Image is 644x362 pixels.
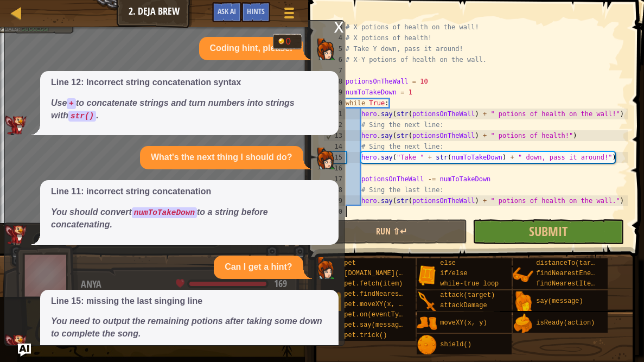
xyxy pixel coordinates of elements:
button: Ask AI [18,344,31,357]
div: 13 [324,130,346,141]
div: 20 [323,206,346,217]
button: Run ⇧↵ [316,219,467,244]
em: You should convert to a string before concatenating. [51,207,268,229]
span: Hints [247,6,265,16]
span: findNearestEnemy() [536,270,607,277]
p: Can I get a hint? [225,261,292,274]
div: 18 [323,185,346,195]
div: 12 [323,119,346,130]
span: attackDamage [440,302,487,309]
p: Line 11: incorrect string concatenation [51,186,328,198]
img: AI [5,334,27,354]
em: You need to output the remaining potions after taking some down to complete the song. [51,316,322,338]
div: x [334,21,344,31]
img: AI [5,116,27,135]
span: attack(target) [440,291,495,299]
span: shield() [440,341,471,348]
img: portrait.png [417,335,437,355]
em: Use to concatenate strings and turn numbers into strings with . [51,98,295,120]
div: 6 [323,54,346,65]
img: Player [314,39,336,60]
span: moveXY(x, y) [440,319,487,327]
div: 11 [324,109,346,119]
button: Ask AI [212,2,241,22]
span: distanceTo(target) [536,259,607,267]
div: 19 [324,195,346,206]
span: say(message) [536,297,583,305]
span: pet.say(message) [344,321,406,329]
span: findNearestItem() [536,280,602,288]
div: 9 [323,87,346,98]
div: 7 [323,65,346,76]
p: Line 15: missing the last singing line [51,295,328,308]
span: pet.fetch(item) [344,280,403,288]
code: + [67,98,76,109]
code: str() [68,111,96,122]
p: Line 12: Incorrect string concatenation syntax [51,77,328,89]
div: 4 [323,33,346,43]
button: Submit [473,219,624,244]
img: portrait.png [417,313,437,334]
img: portrait.png [513,313,533,334]
p: Coding hint, please. [210,42,292,55]
div: 3 [323,22,346,33]
span: Ask AI [218,6,236,16]
div: 8 [323,76,346,87]
div: 16 [323,163,346,174]
span: else [440,259,456,267]
div: 15 [324,152,346,163]
img: Player [314,257,336,279]
span: pet [344,259,356,267]
img: portrait.png [417,265,437,285]
button: Show game menu [276,2,303,28]
img: portrait.png [417,291,437,312]
img: AI [5,225,27,244]
div: 17 [323,174,346,185]
span: while-true loop [440,280,499,288]
span: if/else [440,270,467,277]
img: portrait.png [513,291,533,312]
img: Player [314,148,336,169]
div: 14 [323,141,346,152]
img: portrait.png [513,265,533,285]
span: Submit [529,223,568,240]
span: [DOMAIN_NAME](enemy) [344,270,422,277]
span: pet.trick() [344,332,387,339]
div: 0 [286,37,297,47]
div: 10 [323,98,346,109]
p: What's the next thing I should do? [151,151,292,164]
div: Team 'humans' has 0 gold. [273,34,302,49]
div: 5 [323,43,346,54]
span: pet.on(eventType, handler) [344,311,445,319]
span: pet.findNearestByType(type) [344,290,449,298]
span: isReady(action) [536,319,595,327]
span: pet.moveXY(x, y) [344,301,406,308]
code: numToTakeDown [132,207,197,218]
